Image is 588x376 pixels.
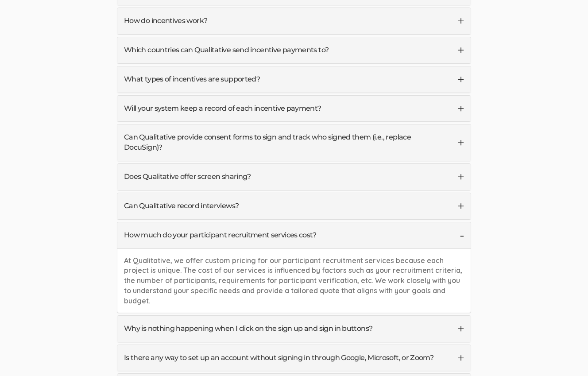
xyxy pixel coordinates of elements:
[117,37,471,63] a: Which countries can Qualitative send incentive payments to?
[117,193,471,219] a: Can Qualitative record interviews?
[117,248,471,313] div: At Qualitative, we offer custom pricing for our participant recruitment services because each pro...
[117,66,471,93] a: What types of incentives are supported?
[117,345,471,371] a: Is there any way to set up an account without signing in through Google, Microsoft, or Zoom?
[117,96,471,122] a: Will your system keep a record of each incentive payment?
[117,164,471,190] a: Does Qualitative offer screen sharing?
[117,222,471,248] a: How much do your participant recruitment services cost?
[117,8,471,34] a: How do incentives work?
[117,124,471,161] a: Can Qualitative provide consent forms to sign and track who signed them (i.e., replace DocuSign)?
[117,316,471,342] a: Why is nothing happening when I click on the sign up and sign in buttons?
